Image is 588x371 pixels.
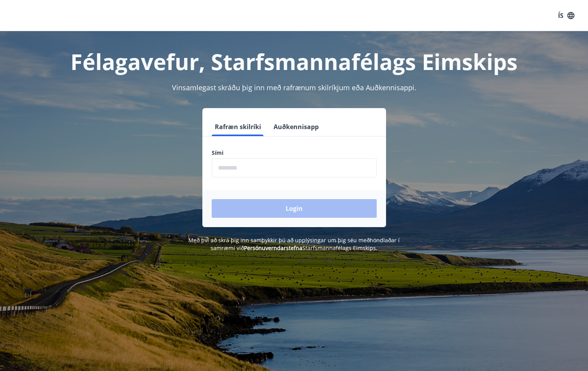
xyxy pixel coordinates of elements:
[23,47,565,76] h1: Félagavefur, Starfsmannafélags Eimskips
[172,83,416,92] span: Vinsamlegast skráðu þig inn með rafrænum skilríkjum eða Auðkennisappi.
[188,236,400,252] span: Með því að skrá þig inn samþykkir þú að upplýsingar um þig séu meðhöndlaðar í samræmi við Starfsm...
[270,117,322,136] button: Auðkennisapp
[244,244,302,252] a: Persónuverndarstefna
[212,149,377,157] label: Sími
[554,9,579,23] button: ÍS
[212,117,264,136] button: Rafræn skilríki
